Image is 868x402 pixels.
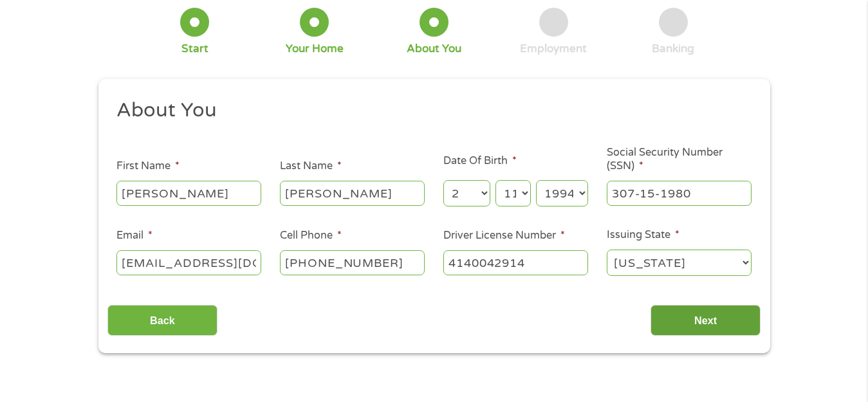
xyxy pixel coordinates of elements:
[116,229,152,242] label: Email
[607,146,752,173] label: Social Security Number (SSN)
[280,250,425,275] input: (541) 754-3010
[116,160,180,173] label: First Name
[116,181,261,205] input: John
[116,98,742,123] h2: About You
[407,42,461,56] div: About You
[607,181,752,205] input: 078-05-1120
[443,154,517,168] label: Date Of Birth
[280,229,342,242] label: Cell Phone
[280,181,425,205] input: Smith
[520,42,587,56] div: Employment
[107,305,217,336] input: Back
[652,42,694,56] div: Banking
[286,42,344,56] div: Your Home
[181,42,208,56] div: Start
[607,228,679,242] label: Issuing State
[280,160,342,173] label: Last Name
[651,305,761,336] input: Next
[443,229,565,242] label: Driver License Number
[116,250,261,275] input: john@gmail.com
